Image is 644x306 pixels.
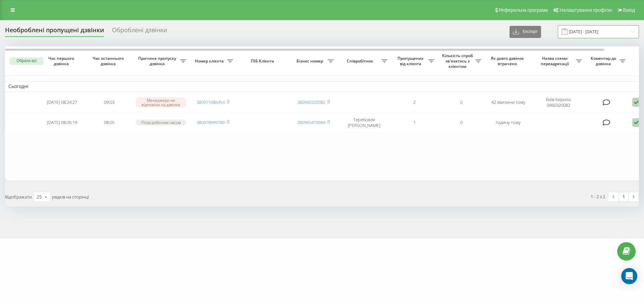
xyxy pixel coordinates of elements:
[297,119,325,125] a: 380965479969
[485,113,532,132] td: годину тому
[509,26,541,38] button: Експорт
[621,268,637,284] div: Open Intercom Messenger
[535,56,576,66] span: Назва схеми переадресації
[91,56,127,66] span: Час останнього дзвінка
[340,58,381,64] span: Співробітник
[438,93,485,112] td: 0
[623,7,635,13] span: Вихід
[242,58,284,64] span: ПІБ Клієнта
[197,119,225,125] a: 380978999789
[136,120,186,125] div: Поза робочим часом
[10,57,43,65] button: Обрати всі
[391,113,438,132] td: 1
[391,93,438,112] td: 2
[112,27,167,37] div: Оброблені дзвінки
[591,193,605,200] div: 1 - 2 з 2
[394,56,428,66] span: Пропущених від клієнта
[441,53,475,69] span: Кількість спроб зв'язатись з клієнтом
[485,93,532,112] td: 42 хвилини тому
[136,97,186,107] div: Менеджери не відповіли на дзвінок
[5,27,104,37] div: Необроблені пропущені дзвінки
[136,56,180,66] span: Причина пропуску дзвінка
[499,7,548,13] span: Реферальна програма
[297,99,325,105] a: 380960320082
[337,113,391,132] td: Теребовля [PERSON_NAME]
[39,93,86,112] td: [DATE] 08:24:27
[619,192,629,202] a: 1
[193,58,227,64] span: Номер клієнта
[86,113,132,132] td: 08:05
[559,7,612,13] span: Налаштування профілю
[293,58,328,64] span: Бізнес номер
[589,56,620,66] span: Коментар до дзвінка
[86,93,132,112] td: 09:03
[438,113,485,132] td: 0
[532,93,585,112] td: Київ Кирило 0960320082
[37,193,42,200] div: 25
[52,194,89,200] span: рядків на сторінці
[39,113,86,132] td: [DATE] 08:05:19
[197,99,225,105] a: 380971686454
[490,56,526,66] span: Як довго дзвінок втрачено
[5,194,32,200] span: Відображати
[44,56,80,66] span: Час першого дзвінка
